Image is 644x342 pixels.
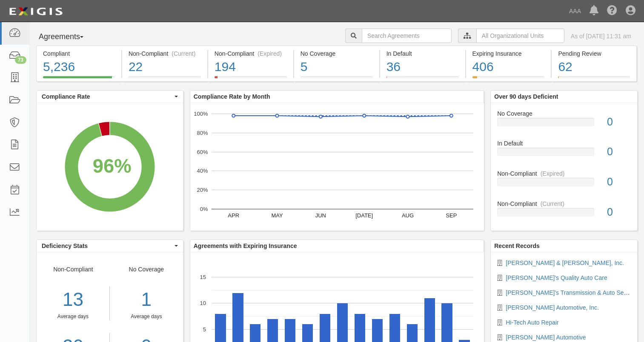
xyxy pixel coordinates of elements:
a: [PERSON_NAME] & [PERSON_NAME], Inc. [506,259,624,266]
text: MAY [271,212,283,219]
div: In Default [386,49,459,58]
b: Over 90 days Deficient [494,93,558,100]
a: Non-Compliant(Expired)0 [497,169,631,199]
div: Expiring Insurance [472,49,545,58]
text: 15 [200,274,206,280]
div: 13 [37,286,109,313]
text: 40% [197,168,208,174]
div: (Current) [172,49,195,58]
text: 20% [197,187,208,193]
a: No Coverage0 [497,109,631,140]
div: 73 [15,56,26,64]
div: Non-Compliant [491,169,637,178]
input: Search Agreements [362,28,452,43]
div: 0 [601,205,637,220]
a: Expiring Insurance406 [466,76,551,83]
input: All Organizational Units [476,28,564,43]
div: Non-Compliant (Expired) [215,49,287,58]
b: Compliance Rate by Month [194,93,270,100]
div: Pending Review [558,49,630,58]
span: Deficiency Stats [42,242,172,250]
div: 5 [301,58,373,76]
a: [PERSON_NAME] Automotive [506,334,586,341]
b: Recent Records [494,242,540,249]
span: Compliance Rate [42,92,172,101]
div: 5,236 [43,58,115,76]
a: [PERSON_NAME] Automotive, Inc. [506,304,599,311]
div: (Current) [541,199,564,208]
text: AUG [402,212,414,219]
text: 80% [197,130,208,136]
div: 0 [601,174,637,190]
div: Non-Compliant (Current) [129,49,201,58]
div: (Expired) [258,49,282,58]
div: 62 [558,58,630,76]
div: No Coverage [491,109,637,118]
button: Agreements [36,28,100,46]
a: Non-Compliant(Expired)194 [208,76,293,83]
text: 10 [200,300,206,306]
a: Hi-Tech Auto Repair [506,319,559,326]
div: 406 [472,58,545,76]
text: 0% [200,206,208,212]
div: Non-Compliant [491,199,637,208]
b: Agreements with Expiring Insurance [194,242,297,249]
div: No Coverage [301,49,373,58]
a: In Default0 [497,139,631,169]
a: In Default36 [380,76,465,83]
div: 96% [93,152,132,180]
text: JUN [315,212,326,219]
div: As of [DATE] 11:31 am [571,32,631,40]
text: [DATE] [355,212,373,219]
div: Compliant [43,49,115,58]
a: [PERSON_NAME]'s Quality Auto Care [506,274,607,281]
a: Compliant5,236 [36,76,121,83]
a: Non-Compliant(Current)22 [122,76,207,83]
svg: A chart. [190,103,484,231]
button: Deficiency Stats [37,240,183,252]
text: SEP [446,212,457,219]
text: 100% [194,111,208,117]
a: AAA [565,3,585,20]
div: Average days [37,313,109,320]
div: 22 [129,58,201,76]
div: 0 [601,144,637,160]
text: 5 [203,326,206,332]
a: Non-Compliant(Current)0 [497,199,631,223]
div: In Default [491,139,637,148]
div: 194 [215,58,287,76]
div: 0 [601,114,637,130]
i: Help Center - Complianz [607,6,617,16]
text: 60% [197,148,208,155]
a: [PERSON_NAME]'s Transmission & Auto Service [506,289,636,296]
svg: A chart. [37,103,183,231]
div: (Expired) [541,169,565,178]
a: No Coverage5 [294,76,379,83]
text: APR [228,212,239,219]
button: Compliance Rate [37,91,183,103]
img: logo-5460c22ac91f19d4615b14bd174203de0afe785f0fc80cf4dbbc73dc1793850b.png [6,4,65,19]
div: Average days [116,313,177,320]
a: Pending Review62 [552,76,637,83]
div: 1 [116,286,177,313]
div: 36 [386,58,459,76]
